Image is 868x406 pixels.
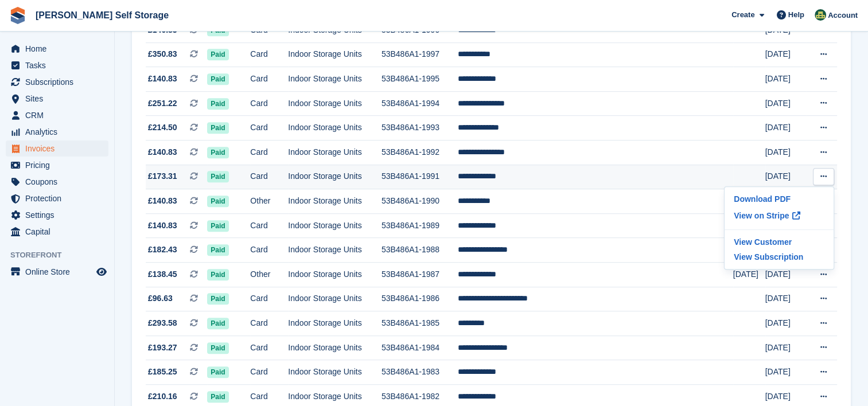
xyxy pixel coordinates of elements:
[765,165,807,189] td: [DATE]
[250,42,288,67] td: Card
[250,165,288,189] td: Card
[6,57,108,73] a: menu
[288,287,382,311] td: Indoor Storage Units
[382,238,458,263] td: 53B486A1-1988
[207,293,228,304] span: Paid
[148,122,177,134] span: £214.50
[148,391,177,403] span: £210.16
[250,67,288,92] td: Card
[382,91,458,116] td: 53B486A1-1994
[207,220,228,232] span: Paid
[288,165,382,189] td: Indoor Storage Units
[765,311,807,336] td: [DATE]
[288,238,382,263] td: Indoor Storage Units
[250,360,288,385] td: Card
[382,213,458,238] td: 53B486A1-1989
[729,192,829,206] a: Download PDF
[6,264,108,280] a: menu
[382,335,458,360] td: 53B486A1-1984
[207,366,228,378] span: Paid
[250,140,288,165] td: Card
[250,311,288,336] td: Card
[250,91,288,116] td: Card
[731,9,754,21] span: Create
[288,311,382,336] td: Indoor Storage Units
[250,335,288,360] td: Card
[733,262,765,287] td: [DATE]
[207,98,228,110] span: Paid
[25,224,94,240] span: Capital
[382,165,458,189] td: 53B486A1-1991
[9,7,26,24] img: stora-icon-8386f47178a22dfd0bd8f6a31ec36ba5ce8667c1dd55bd0f319d3a0aa187defe.svg
[788,9,804,21] span: Help
[288,360,382,385] td: Indoor Storage Units
[148,244,177,256] span: £182.43
[25,174,94,190] span: Coupons
[250,116,288,140] td: Card
[25,190,94,206] span: Protection
[6,140,108,157] a: menu
[6,124,108,140] a: menu
[6,207,108,223] a: menu
[288,213,382,238] td: Indoor Storage Units
[25,124,94,140] span: Analytics
[6,157,108,173] a: menu
[25,91,94,107] span: Sites
[207,147,228,158] span: Paid
[207,318,228,329] span: Paid
[288,262,382,287] td: Indoor Storage Units
[382,360,458,385] td: 53B486A1-1983
[25,140,94,157] span: Invoices
[10,249,114,261] span: Storefront
[25,74,94,90] span: Subscriptions
[288,42,382,67] td: Indoor Storage Units
[6,224,108,240] a: menu
[288,140,382,165] td: Indoor Storage Units
[729,235,829,249] a: View Customer
[148,317,177,329] span: £293.58
[207,49,228,60] span: Paid
[382,116,458,140] td: 53B486A1-1993
[25,157,94,173] span: Pricing
[765,67,807,92] td: [DATE]
[148,195,177,207] span: £140.83
[207,391,228,403] span: Paid
[382,311,458,336] td: 53B486A1-1985
[765,360,807,385] td: [DATE]
[729,206,829,225] p: View on Stripe
[382,67,458,92] td: 53B486A1-1995
[6,74,108,90] a: menu
[6,41,108,57] a: menu
[148,268,177,280] span: £138.45
[382,262,458,287] td: 53B486A1-1987
[95,265,108,279] a: Preview store
[765,140,807,165] td: [DATE]
[25,264,94,280] span: Online Store
[148,170,177,182] span: £173.31
[250,213,288,238] td: Card
[148,48,177,60] span: £350.83
[207,73,228,85] span: Paid
[765,335,807,360] td: [DATE]
[288,116,382,140] td: Indoor Storage Units
[382,287,458,311] td: 53B486A1-1986
[207,171,228,182] span: Paid
[25,41,94,57] span: Home
[31,6,173,25] a: [PERSON_NAME] Self Storage
[207,196,228,207] span: Paid
[207,244,228,256] span: Paid
[148,342,177,354] span: £193.27
[6,107,108,123] a: menu
[729,249,829,264] a: View Subscription
[815,9,826,21] img: Julie Williams
[25,107,94,123] span: CRM
[288,67,382,92] td: Indoor Storage Units
[148,366,177,378] span: £185.25
[250,189,288,214] td: Other
[765,42,807,67] td: [DATE]
[148,292,173,304] span: £96.63
[250,287,288,311] td: Card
